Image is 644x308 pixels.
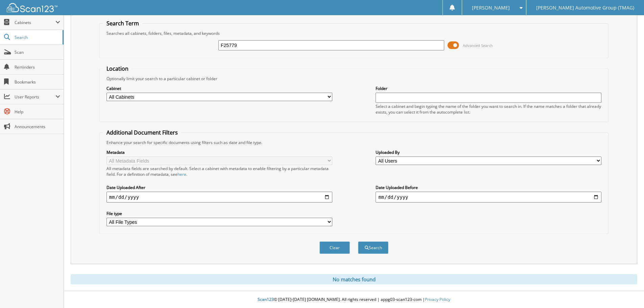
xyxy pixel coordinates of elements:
[376,149,601,155] label: Uploaded By
[610,276,644,308] iframe: Chat Widget
[319,241,350,254] button: Clear
[258,297,274,302] span: Scan123
[103,20,142,27] legend: Search Term
[106,211,332,216] label: File type
[425,297,450,302] a: Privacy Policy
[177,171,186,177] a: here
[106,192,332,203] input: start
[71,274,637,284] div: No matches found
[15,49,60,55] span: Scan
[15,109,60,115] span: Help
[106,86,332,91] label: Cabinet
[376,185,601,190] label: Date Uploaded Before
[376,86,601,91] label: Folder
[64,291,644,308] div: © [DATE]-[DATE] [DOMAIN_NAME]. All rights reserved | appg03-scan123-com |
[103,65,132,72] legend: Location
[103,30,605,36] div: Searches all cabinets, folders, files, metadata, and keywords
[106,149,332,155] label: Metadata
[15,64,60,70] span: Reminders
[376,103,601,115] div: Select a cabinet and begin typing the name of the folder you want to search in. If the name match...
[15,20,55,25] span: Cabinets
[376,192,601,203] input: end
[106,166,332,177] div: All metadata fields are searched by default. Select a cabinet with metadata to enable filtering b...
[103,129,181,136] legend: Additional Document Filters
[463,43,493,48] span: Advanced Search
[15,79,60,85] span: Bookmarks
[103,76,605,81] div: Optionally limit your search to a particular cabinet or folder
[103,140,605,145] div: Enhance your search for specific documents using filters such as date and file type.
[536,6,634,10] span: [PERSON_NAME] Automotive Group (TMAG)
[7,3,57,12] img: scan123-logo-white.svg
[15,124,60,129] span: Announcements
[472,6,510,10] span: [PERSON_NAME]
[15,34,59,40] span: Search
[106,185,332,190] label: Date Uploaded After
[358,241,388,254] button: Search
[15,94,55,100] span: User Reports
